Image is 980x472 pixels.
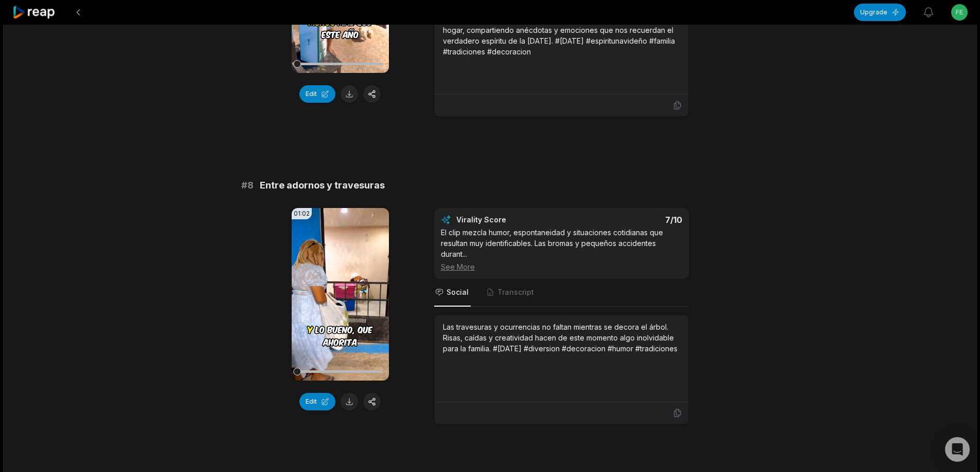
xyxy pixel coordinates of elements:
[443,14,680,57] div: Descubre cómo una familia revive la ilusión navideña decorando su hogar, compartiendo anécdotas y...
[299,393,335,410] button: Edit
[441,261,682,272] div: See More
[447,287,469,297] span: Social
[292,208,389,381] video: Your browser does not support mp4 format.
[299,85,335,103] button: Edit
[260,178,385,193] span: Entre adornos y travesuras
[434,279,689,307] nav: Tabs
[572,215,682,225] div: 7 /10
[443,322,680,354] div: Las travesuras y ocurrencias no faltan mientras se decora el árbol. Risas, caídas y creatividad h...
[241,178,254,193] span: # 8
[441,227,682,272] div: El clip mezcla humor, espontaneidad y situaciones cotidianas que resultan muy identificables. Las...
[497,287,534,297] span: Transcript
[456,215,567,225] div: Virality Score
[854,4,906,21] button: Upgrade
[945,437,970,462] div: Open Intercom Messenger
